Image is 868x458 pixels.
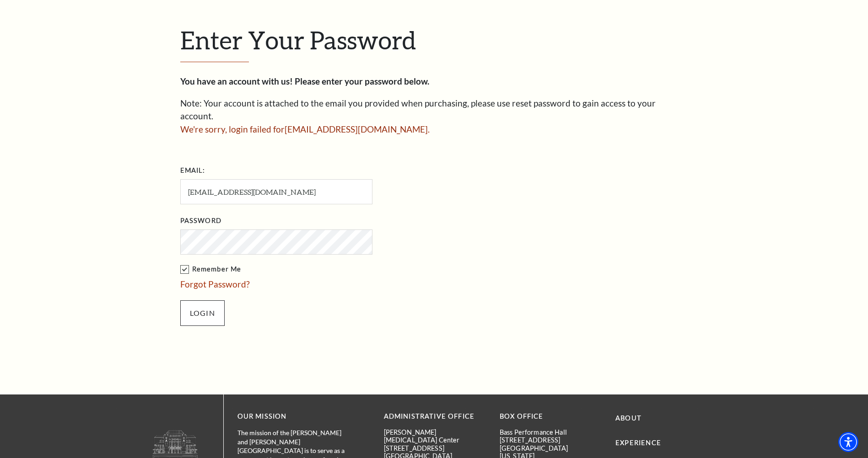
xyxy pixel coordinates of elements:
p: Administrative Office [384,411,486,422]
a: About [615,414,642,422]
label: Password [180,215,221,227]
div: Accessibility Menu [838,432,858,452]
a: Forgot Password? [180,279,250,289]
strong: You have an account with us! [180,76,293,86]
p: [STREET_ADDRESS] [384,444,486,452]
p: [STREET_ADDRESS] [500,436,602,444]
p: Bass Performance Hall [500,428,602,436]
span: We're sorry, login failed for [EMAIL_ADDRESS][DOMAIN_NAME] . [180,124,430,134]
label: Email: [180,165,205,176]
p: BOX OFFICE [500,411,602,422]
span: Enter Your Password [180,25,416,54]
p: [PERSON_NAME][MEDICAL_DATA] Center [384,428,486,444]
p: Note: Your account is attached to the email you provided when purchasing, please use reset passwo... [180,97,688,123]
a: Experience [615,439,661,447]
p: OUR MISSION [237,411,352,422]
input: Submit button [180,300,225,326]
label: Remember Me [180,264,464,275]
input: Required [180,179,372,204]
strong: Please enter your password below. [295,76,429,86]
